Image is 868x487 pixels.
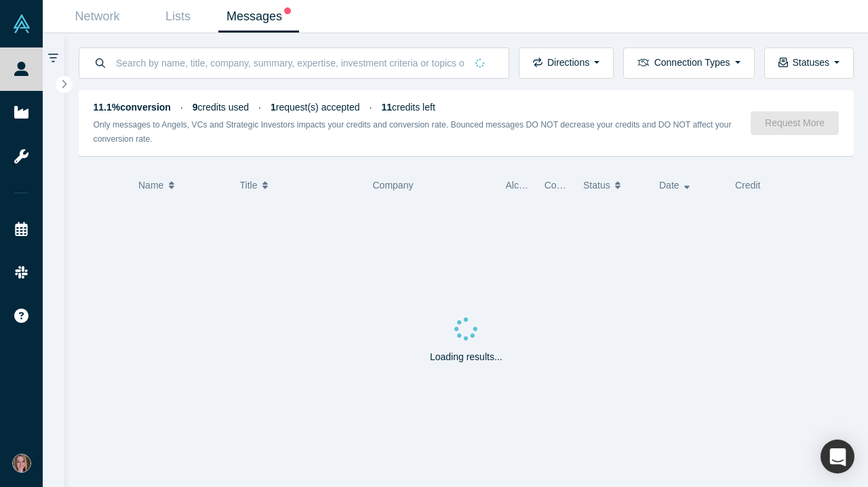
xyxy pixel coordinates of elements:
[623,47,754,79] button: Connection Types
[193,102,249,113] span: credits used
[764,47,854,79] button: Statuses
[138,171,226,199] button: Name
[138,1,218,33] a: Lists
[735,180,760,191] span: Credit
[545,180,616,191] span: Connection Type
[430,350,502,364] p: Loading results...
[373,180,414,191] span: Company
[57,1,138,33] a: Network
[193,102,198,113] strong: 9
[583,171,610,199] span: Status
[138,171,163,199] span: Name
[258,102,261,113] span: ·
[115,47,466,79] input: Search by name, title, company, summary, expertise, investment criteria or topics of focus
[180,102,183,113] span: ·
[659,171,721,199] button: Date
[519,47,614,79] button: Directions
[218,1,299,33] a: Messages
[659,171,679,199] span: Date
[370,102,372,113] span: ·
[12,14,31,33] img: Alchemist Vault Logo
[381,102,392,113] strong: 11
[12,454,31,473] img: Anna Fahey's Account
[506,180,569,191] span: Alchemist Role
[94,102,171,113] strong: 11.1% conversion
[583,171,645,199] button: Status
[94,120,732,144] small: Only messages to Angels, VCs and Strategic Investors impacts your credits and conversion rate. Bo...
[240,171,258,199] span: Title
[271,102,360,113] span: request(s) accepted
[381,102,435,113] span: credits left
[240,171,359,199] button: Title
[271,102,276,113] strong: 1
